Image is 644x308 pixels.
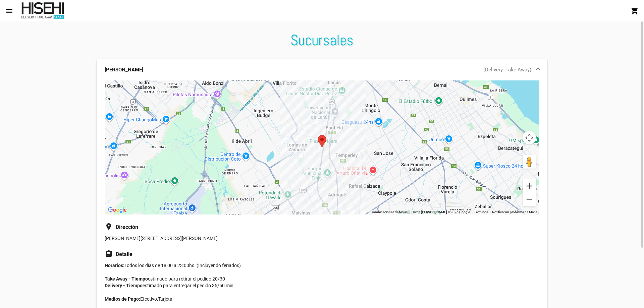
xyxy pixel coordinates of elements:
[631,7,639,15] mat-icon: shopping_cart
[260,66,531,73] mat-panel-description: ( Delivery - Take Away )
[371,210,408,214] button: Combinaciones de teclas
[5,7,13,15] mat-icon: menu
[116,250,132,259] strong: Detalle
[412,210,470,214] span: Datos [PERSON_NAME] ©2025 Google
[116,223,138,232] strong: Dirección
[105,223,113,231] mat-icon: location_on
[523,131,536,144] button: Controles de visualización del mapa
[105,263,124,268] b: Horarios:
[105,283,143,288] b: Delivery - Tiempo
[106,206,128,214] a: Abre esta zona en Google Maps (se abre en una nueva ventana)
[523,193,536,206] button: Reducir
[105,276,148,282] b: Take Away - Tiempo
[523,179,536,193] button: Ampliar
[105,66,143,73] strong: [PERSON_NAME]
[106,206,128,214] img: Google
[105,236,218,241] a: [PERSON_NAME][STREET_ADDRESS][PERSON_NAME]
[97,59,547,80] mat-expansion-panel-header: [PERSON_NAME](Delivery- Take Away)
[492,210,537,214] a: Notificar un problema de Maps
[105,250,113,258] mat-icon: assignment
[105,296,140,302] b: Medios de Pago:
[474,210,488,214] a: Términos
[523,155,536,169] button: Arrastra al hombrecito al mapa para abrir Street View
